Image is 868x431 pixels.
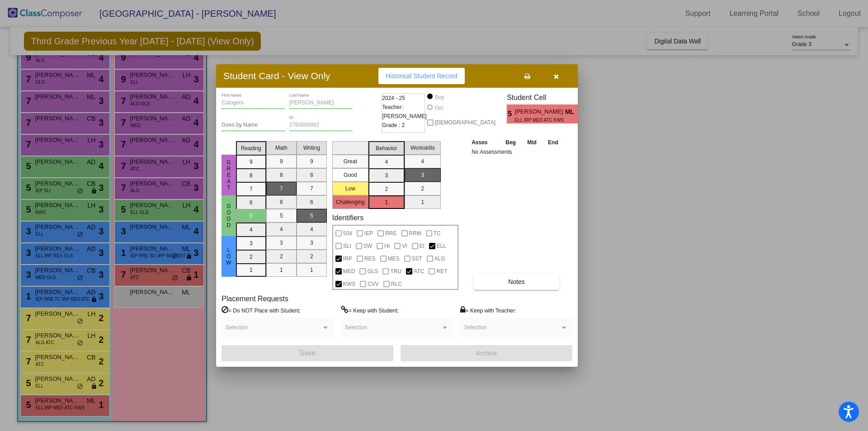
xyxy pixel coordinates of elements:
span: RES [364,253,376,264]
span: ATC [414,266,424,277]
label: = Do NOT Place with Student: [222,306,301,315]
button: Archive [401,345,572,361]
span: MED [343,266,355,277]
label: = Keep with Teacher: [460,306,516,315]
span: HI [384,241,390,251]
div: Boy [434,93,444,101]
span: IRP [343,253,352,264]
span: RRE [385,228,396,239]
span: 504 [343,228,352,239]
span: SLI [343,241,351,251]
label: Identifiers [332,213,363,222]
span: MES [388,253,400,264]
label: Placement Requests [222,294,288,303]
span: KWS [343,279,355,289]
span: Historical Student Record [386,72,458,80]
button: Notes [474,274,559,290]
th: Asses [469,137,500,147]
span: Notes [508,278,525,285]
button: Save [222,345,393,361]
span: ELL [437,241,446,251]
span: Grade : 2 [382,121,405,130]
span: SST [412,253,422,264]
span: IEP [364,228,373,239]
span: TC [434,228,441,239]
span: 1 [578,109,585,119]
input: Enter ID [289,122,353,128]
label: = Keep with Student: [341,306,399,315]
span: CVV [368,279,379,289]
span: Archive [476,350,497,357]
span: SW [363,241,372,251]
span: Low [225,247,233,266]
span: Great [225,159,233,191]
span: EI [420,241,425,251]
span: Good [225,203,233,228]
h3: Student Card - View Only [223,70,330,81]
span: Save [299,349,316,357]
input: goes by name [222,122,285,128]
h3: Student Cell [507,93,585,102]
button: Historical Student Record [378,68,465,84]
span: VI [402,241,407,251]
span: ML [565,107,578,117]
span: TRU [390,266,401,277]
span: GLS [367,266,378,277]
span: RET [436,266,447,277]
span: ELL IRP MED ATC KWS [515,117,559,123]
span: 5 [507,109,514,119]
span: 2024 - 25 [382,94,405,103]
span: Teacher: [PERSON_NAME] [382,103,427,121]
th: Beg [500,137,521,147]
span: RLC [391,279,402,289]
span: RRM [409,228,421,239]
th: End [542,137,564,147]
th: Mid [522,137,542,147]
div: Girl [434,104,443,112]
span: ALG [434,253,445,264]
span: [DEMOGRAPHIC_DATA] [435,117,495,128]
span: [PERSON_NAME] [515,107,565,117]
td: No Assessments [469,147,564,156]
